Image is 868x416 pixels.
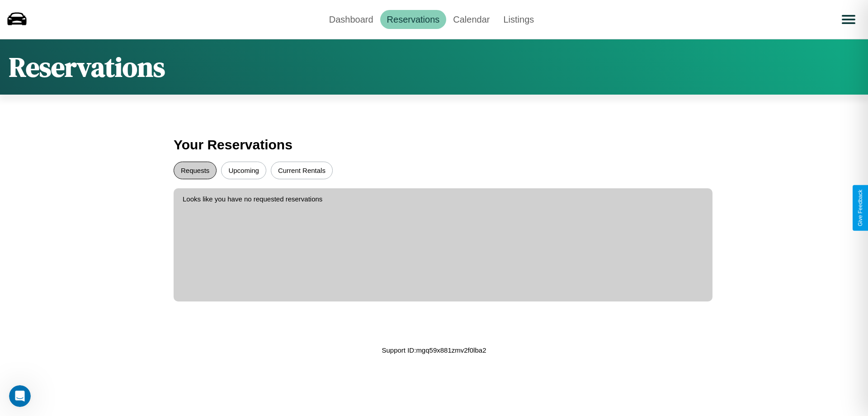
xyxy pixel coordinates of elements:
[382,344,486,356] p: Support ID: mgq59x881zmv2f0lba2
[271,162,333,179] button: Current Rentals
[836,7,861,32] button: Open menu
[174,133,694,157] h3: Your Reservations
[9,385,31,407] iframe: Intercom live chat
[183,193,703,205] p: Looks like you have no requested reservations
[322,10,380,29] a: Dashboard
[221,162,266,179] button: Upcoming
[446,10,496,29] a: Calendar
[380,10,447,29] a: Reservations
[496,10,541,29] a: Listings
[857,190,863,226] div: Give Feedback
[174,162,217,179] button: Requests
[9,48,165,86] h1: Reservations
